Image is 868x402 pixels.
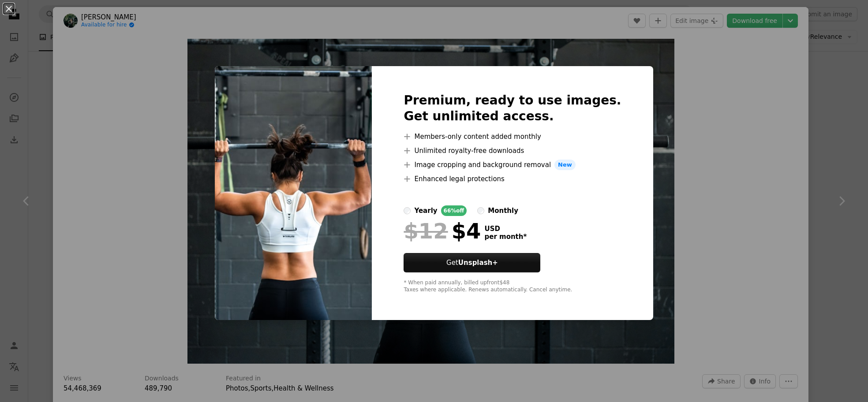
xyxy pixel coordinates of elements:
input: monthly [477,207,484,214]
li: Enhanced legal protections [404,174,621,184]
li: Image cropping and background removal [404,160,621,170]
button: GetUnsplash+ [404,253,540,272]
div: 66% off [441,205,467,216]
span: per month * [484,233,527,241]
span: $12 [404,220,448,242]
span: USD [484,225,527,233]
div: * When paid annually, billed upfront $48 Taxes where applicable. Renews automatically. Cancel any... [404,279,621,294]
img: photo-1541534741688-6078c6bfb5c5 [215,66,372,320]
strong: Unsplash+ [458,259,498,267]
div: monthly [488,205,518,216]
div: yearly [414,205,437,216]
h2: Premium, ready to use images. Get unlimited access. [404,93,621,124]
div: $4 [404,220,481,242]
li: Members-only content added monthly [404,131,621,142]
li: Unlimited royalty-free downloads [404,145,621,156]
input: yearly66%off [404,207,411,214]
span: New [554,160,576,170]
